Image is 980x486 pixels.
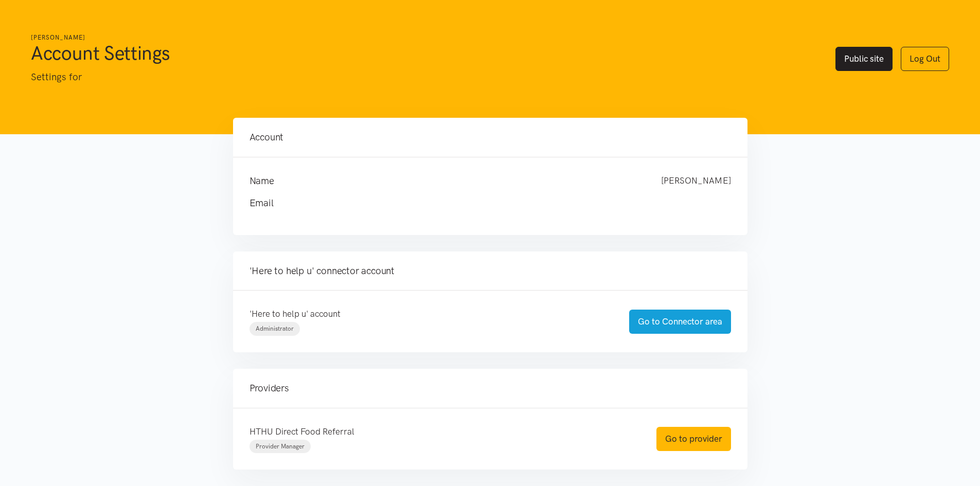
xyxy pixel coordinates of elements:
[629,310,731,334] a: Go to Connector area
[656,427,731,451] a: Go to provider
[250,196,710,210] h4: Email
[651,174,741,188] div: [PERSON_NAME]
[250,264,731,278] h4: 'Here to help u' connector account
[250,307,609,321] p: 'Here to help u' account
[31,69,815,85] p: Settings for
[901,47,949,71] a: Log Out
[250,425,636,439] p: HTHU Direct Food Referral
[256,443,305,450] span: Provider Manager
[835,47,893,71] a: Public site
[250,381,731,395] h4: Providers
[256,325,294,332] span: Administrator
[31,41,815,65] h1: Account Settings
[31,33,815,43] h6: [PERSON_NAME]
[250,130,731,145] h4: Account
[250,174,640,188] h4: Name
